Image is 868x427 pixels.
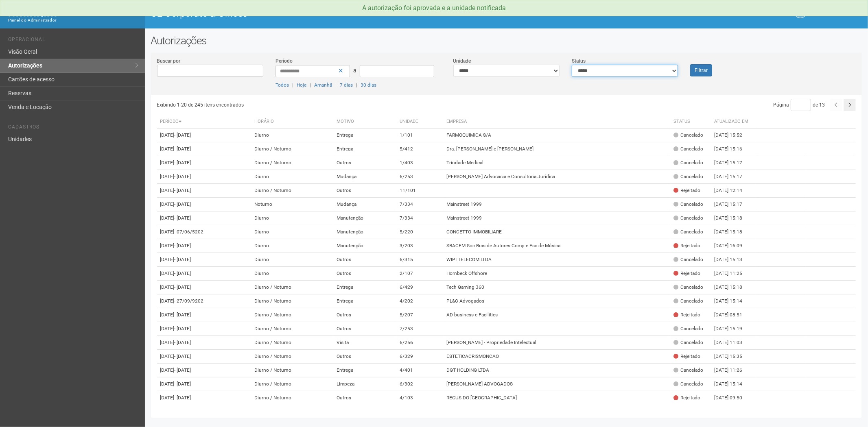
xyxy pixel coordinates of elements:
td: Limpeza [333,377,396,391]
td: [DATE] 15:17 [711,156,756,170]
td: 7/253 [396,322,443,336]
td: 4/401 [396,364,443,377]
label: Período [275,57,293,65]
td: Diurno [251,225,334,239]
td: CONCETTO IMMOBILIARE [443,225,670,239]
td: Diurno / Noturno [251,350,334,364]
td: Diurno [251,170,334,184]
div: Rejeitado [674,394,701,401]
td: [DATE] [157,308,251,322]
td: Manutenção [333,239,396,253]
div: Cancelado [674,173,704,180]
td: 3/203 [396,239,443,253]
td: [DATE] 15:14 [711,377,756,391]
div: Cancelado [674,256,704,263]
td: ESTETICACRISMONCAO [443,350,670,364]
td: Diurno / Noturno [251,364,334,377]
td: [DATE] 15:16 [711,142,756,156]
span: - [DATE] [175,284,191,290]
span: - [DATE] [175,201,191,207]
td: Outros [333,253,396,267]
td: [DATE] [157,281,251,294]
td: Diurno / Noturno [251,308,334,322]
td: [DATE] 12:14 [711,184,756,198]
td: Outros [333,322,396,336]
span: - [DATE] [175,243,191,248]
td: 6/315 [396,253,443,267]
div: Cancelado [674,146,704,152]
td: [DATE] [157,170,251,184]
td: 6/256 [396,336,443,350]
td: [DATE] 15:52 [711,129,756,142]
td: [DATE] 11:03 [711,336,756,350]
label: Status [572,57,586,65]
td: Mainstreet 1999 [443,198,670,211]
td: 5/412 [396,142,443,156]
div: Cancelado [674,325,704,332]
td: 5/220 [396,225,443,239]
td: [DATE] [157,253,251,267]
span: | [292,82,293,88]
td: 1/403 [396,156,443,170]
td: [DATE] 15:19 [711,322,756,336]
td: [DATE] [157,350,251,364]
li: Operacional [8,37,139,45]
td: Outros [333,350,396,364]
td: Diurno / Noturno [251,322,334,336]
td: [DATE] [157,225,251,239]
div: Rejeitado [674,187,701,194]
td: [DATE] 15:18 [711,225,756,239]
div: Cancelado [674,367,704,374]
div: Cancelado [674,201,704,208]
th: Motivo [333,115,396,129]
span: - [DATE] [175,146,191,152]
div: Cancelado [674,284,704,291]
td: Diurno / Noturno [251,294,334,308]
td: [DATE] [157,198,251,211]
td: PL&C Advogados [443,294,670,308]
td: Entrega [333,294,396,308]
td: Diurno [251,129,334,142]
td: [DATE] [157,129,251,142]
span: - [DATE] [175,367,191,373]
td: [PERSON_NAME] Advocacia e Consultoria Jurídica [443,170,670,184]
td: [DATE] [157,336,251,350]
td: Diurno [251,239,334,253]
td: 4/103 [396,391,443,405]
td: Diurno / Noturno [251,336,334,350]
td: Diurno / Noturno [251,142,334,156]
td: [DATE] 15:35 [711,350,756,364]
td: Mudança [333,198,396,211]
td: [DATE] 16:09 [711,239,756,253]
td: 6/253 [396,170,443,184]
th: Horário [251,115,334,129]
td: 4/202 [396,294,443,308]
span: - [DATE] [175,160,191,166]
td: [DATE] [157,391,251,405]
td: [DATE] 15:18 [711,211,756,225]
td: SBACEM Soc Bras de Autores Comp e Esc de Música [443,239,670,253]
td: Diurno / Noturno [251,377,334,391]
span: - [DATE] [175,257,191,262]
td: Mudança [333,170,396,184]
td: Outros [333,184,396,198]
span: - 27/09/9202 [175,298,204,304]
span: - [DATE] [175,215,191,221]
td: Dra. [PERSON_NAME] e [PERSON_NAME] [443,142,670,156]
span: a [353,67,356,74]
td: Diurno / Noturno [251,156,334,170]
span: | [310,82,311,88]
td: Trindade Medical [443,156,670,170]
span: - [DATE] [175,381,191,387]
td: [PERSON_NAME] ADVOGADOS [443,377,670,391]
span: Página de 13 [773,102,825,108]
td: [DATE] [157,377,251,391]
td: Hornbeck Offshore [443,267,670,281]
td: 7/334 [396,211,443,225]
td: [DATE] 09:50 [711,391,756,405]
td: Diurno / Noturno [251,184,334,198]
a: Hoje [297,82,306,88]
div: Cancelado [674,298,704,305]
td: AD business e Facilities [443,308,670,322]
label: Buscar por [157,57,181,65]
